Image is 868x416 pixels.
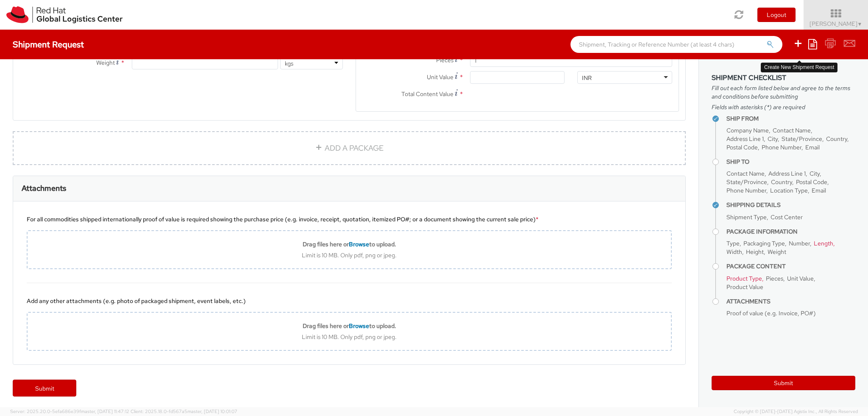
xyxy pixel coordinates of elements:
[805,143,820,151] span: Email
[770,187,808,194] span: Location Type
[726,240,740,247] span: Type
[27,215,672,223] div: For all commodities shipped internationally proof of value is required showing the purchase price...
[726,229,855,235] h4: Package Information
[768,135,778,143] span: City
[762,143,801,151] span: Phone Number
[726,275,762,282] span: Product Type
[771,213,803,221] span: Cost Center
[726,202,855,208] h4: Shipping Details
[726,213,767,221] span: Shipment Type
[796,178,827,186] span: Postal Code
[768,170,806,177] span: Address Line 1
[427,73,453,81] span: Unit Value
[810,20,862,28] span: [PERSON_NAME]
[726,116,855,122] h4: Ship From
[13,131,686,165] a: ADD A PACKAGE
[726,178,767,186] span: State/Province
[814,240,833,247] span: Length
[6,6,122,23] img: rh-logistics-00dfa346123c4ec078e1.svg
[712,376,855,390] button: Submit
[10,408,129,414] span: Server: 2025.20.0-5efa686e39f
[187,408,237,414] span: master, [DATE] 10:01:07
[771,178,792,186] span: Country
[28,333,671,341] div: Limit is 10 MB. Only pdf, png or jpeg.
[734,408,858,415] span: Copyright © [DATE]-[DATE] Agistix Inc., All Rights Reserved
[766,275,783,282] span: Pieces
[13,380,76,397] a: Submit
[131,408,237,414] span: Client: 2025.18.0-fd567a5
[782,135,822,143] span: State/Province
[712,74,855,82] h3: Shipment Checklist
[768,248,786,256] span: Weight
[789,240,810,247] span: Number
[27,297,672,305] div: Add any other attachments (e.g. photo of packaged shipment, event labels, etc.)
[746,248,764,256] span: Height
[757,8,796,22] button: Logout
[812,187,826,194] span: Email
[810,170,820,177] span: City
[726,283,763,291] span: Product Value
[13,40,84,49] h4: Shipment Request
[726,143,758,151] span: Postal Code
[773,127,811,134] span: Contact Name
[303,240,396,248] b: Drag files here or to upload.
[712,84,855,101] span: Fill out each form listed below and agree to the terms and conditions before submitting
[726,159,855,165] h4: Ship To
[436,56,453,64] span: Pieces
[857,21,862,28] span: ▼
[582,74,592,82] div: INR
[726,187,766,194] span: Phone Number
[726,127,769,134] span: Company Name
[726,298,855,305] h4: Attachments
[22,184,66,193] h3: Attachments
[570,36,782,53] input: Shipment, Tracking or Reference Number (at least 4 chars)
[28,251,671,259] div: Limit is 10 MB. Only pdf, png or jpeg.
[81,408,129,414] span: master, [DATE] 11:47:12
[826,135,847,143] span: Country
[761,63,837,72] div: Create New Shipment Request
[401,90,453,98] span: Total Content Value
[726,135,764,143] span: Address Line 1
[787,275,814,282] span: Unit Value
[726,263,855,270] h4: Package Content
[726,170,765,177] span: Contact Name
[726,248,742,256] span: Width
[349,322,369,330] span: Browse
[349,240,369,248] span: Browse
[96,59,115,66] span: Weight
[712,103,855,111] span: Fields with asterisks (*) are required
[303,322,396,330] b: Drag files here or to upload.
[743,240,785,247] span: Packaging Type
[726,309,816,317] span: Proof of value (e.g. Invoice, PO#)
